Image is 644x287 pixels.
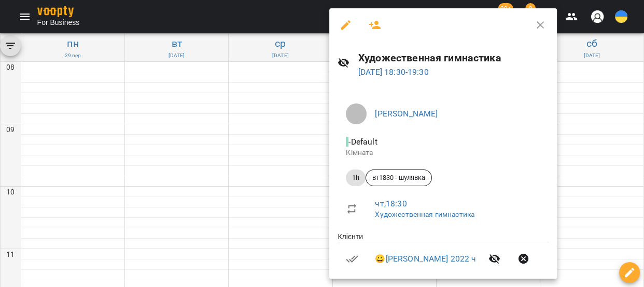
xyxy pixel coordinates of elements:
[366,169,432,186] div: вт1830 - шулявка
[358,50,549,66] h6: Художественная гимнастика
[346,148,540,158] p: Кімната
[375,254,476,264] a: 😀[PERSON_NAME] 2022 ч
[358,66,549,79] a: [DATE] 18:30-19:30
[358,66,549,79] p: [DATE] 18:30 - 19:30
[366,173,431,182] span: вт1830 - шулявка
[346,173,366,182] span: 1h
[375,210,474,218] a: Художественная гимнастика
[346,253,358,265] svg: Візит сплачено
[346,137,379,147] span: - Default
[375,109,438,119] a: [PERSON_NAME]
[375,199,407,208] a: чт , 18:30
